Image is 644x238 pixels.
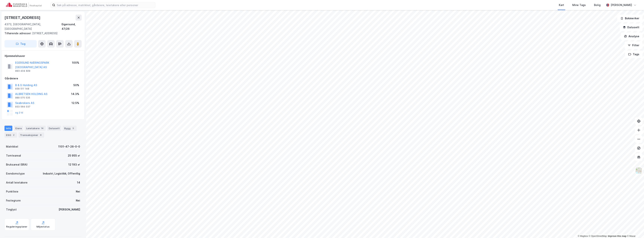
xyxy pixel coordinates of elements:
div: Nei [76,189,80,194]
button: Analyse [621,33,643,40]
div: Tomteareal [6,153,21,158]
div: Kontrollprogram for chat [625,220,644,238]
div: Eigersund, 47/26 [62,22,82,31]
div: 9 [39,133,43,137]
div: Eiendomstype [6,171,25,176]
div: 993 404 829 [15,69,30,72]
div: 933 564 037 [15,105,30,108]
iframe: Chat Widget [625,220,644,238]
div: 2 [12,133,16,137]
div: Gårdeiere [5,76,81,81]
div: 1101-47-26-0-0 [58,144,80,149]
button: Tag [4,40,37,48]
div: Bruksareal (BRA) [6,162,28,167]
div: [STREET_ADDRESS] [4,31,79,36]
div: Tinglyst [6,207,17,212]
a: OpenStreetMap [589,235,607,237]
div: ESG [4,132,17,138]
div: Kart [559,3,564,7]
div: 12 193 ㎡ [68,162,80,167]
div: 14 [40,126,44,130]
div: 100% [72,60,79,65]
button: Bokmerker [617,15,643,22]
div: [STREET_ADDRESS] [4,15,41,21]
div: Datasett [47,126,61,131]
a: Improve this map [608,235,626,237]
div: [PERSON_NAME] [59,207,80,212]
div: 50% [73,83,79,87]
div: Nei [76,198,80,203]
div: Leietakere [25,126,46,131]
div: 939 511 148 [15,87,29,90]
div: Antall leietakere [6,180,28,185]
img: Z [635,167,642,174]
div: Hjemmelshaver [5,54,81,58]
div: Bolig [594,3,601,7]
div: Eiere [14,126,23,131]
div: Miljøstatus [37,225,50,228]
div: 4373, [GEOGRAPHIC_DATA], [GEOGRAPHIC_DATA] [4,22,62,31]
div: 5 [71,126,75,130]
button: Tags [625,51,643,58]
div: 14 [77,180,80,185]
div: 14.3% [71,92,79,96]
div: 989 075 535 [15,96,30,99]
div: 25 955 ㎡ [68,153,80,158]
span: Tilhørende adresser: [4,32,32,35]
button: Filter [625,42,643,49]
div: Punktleie [6,189,18,194]
div: Transaksjoner [19,132,44,138]
div: Bygg [63,126,77,131]
img: cushman-wakefield-realkapital-logo.202ea83816669bd177139c58696a8fa1.svg [6,2,42,8]
div: 12.5% [72,101,79,105]
div: Mine Tags [572,3,586,7]
input: Søk på adresse, matrikkel, gårdeiere, leietakere eller personer [55,2,155,8]
div: Info [4,126,12,131]
button: Datasett [620,24,643,31]
div: Industri, Logistikk, Offentlig [43,171,80,176]
div: [PERSON_NAME] [611,3,632,7]
div: Festegrunn [6,198,21,203]
div: Matrikkel [6,144,18,149]
a: Mapbox [578,235,588,237]
div: Reguleringsplaner [6,225,27,228]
